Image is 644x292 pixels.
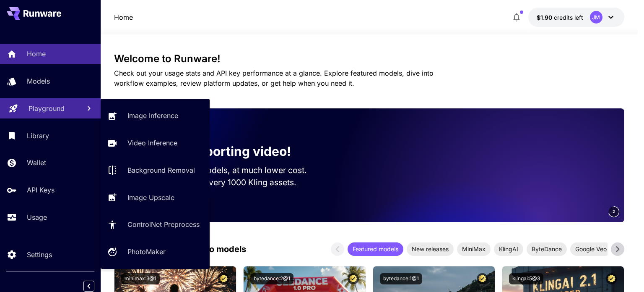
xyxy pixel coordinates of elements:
button: Certified Model – Vetted for best performance and includes a commercial license. [348,273,359,284]
p: Settings [27,250,52,260]
span: $1.90 [537,14,554,21]
span: MiniMax [457,245,491,253]
span: Check out your usage stats and API key performance at a glance. Explore featured models, dive int... [114,69,434,87]
p: Home [27,49,46,59]
p: Library [27,131,49,141]
button: Certified Model – Vetted for best performance and includes a commercial license. [606,273,617,284]
div: $1.90481 [537,13,583,22]
h3: Welcome to Runware! [114,53,624,65]
button: Certified Model – Vetted for best performance and includes a commercial license. [218,273,229,284]
a: ControlNet Preprocess [101,214,210,235]
a: Image Inference [101,105,210,126]
p: Now supporting video! [151,142,291,161]
p: Usage [27,212,47,222]
a: Image Upscale [101,187,210,208]
span: KlingAI [494,245,523,253]
button: bytedance:1@1 [380,273,422,284]
p: Background Removal [127,165,195,175]
button: bytedance:2@1 [250,273,293,284]
p: API Keys [27,185,55,195]
span: credits left [554,14,583,21]
a: Video Inference [101,133,210,153]
p: Save up to $500 for every 1000 Kling assets. [127,176,323,189]
p: Video Inference [127,138,177,148]
div: JM [590,11,602,24]
p: Image Upscale [127,192,174,203]
p: Playground [29,103,65,113]
p: PhotoMaker [127,247,166,257]
button: Certified Model – Vetted for best performance and includes a commercial license. [477,273,488,284]
button: klingai:5@3 [509,273,543,284]
p: Image Inference [127,110,178,121]
span: 2 [613,208,615,215]
a: PhotoMaker [101,242,210,262]
button: minimax:3@1 [121,273,160,284]
button: Collapse sidebar [83,281,94,292]
span: New releases [407,245,454,253]
p: Models [27,76,50,86]
p: Home [114,12,133,22]
p: Run the best video models, at much lower cost. [127,164,323,176]
p: ControlNet Preprocess [127,219,200,229]
a: Background Removal [101,160,210,181]
span: Google Veo [570,245,612,253]
p: Wallet [27,158,46,168]
span: ByteDance [527,245,567,253]
span: Featured models [348,245,403,253]
button: $1.90481 [528,8,624,27]
nav: breadcrumb [114,12,133,22]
